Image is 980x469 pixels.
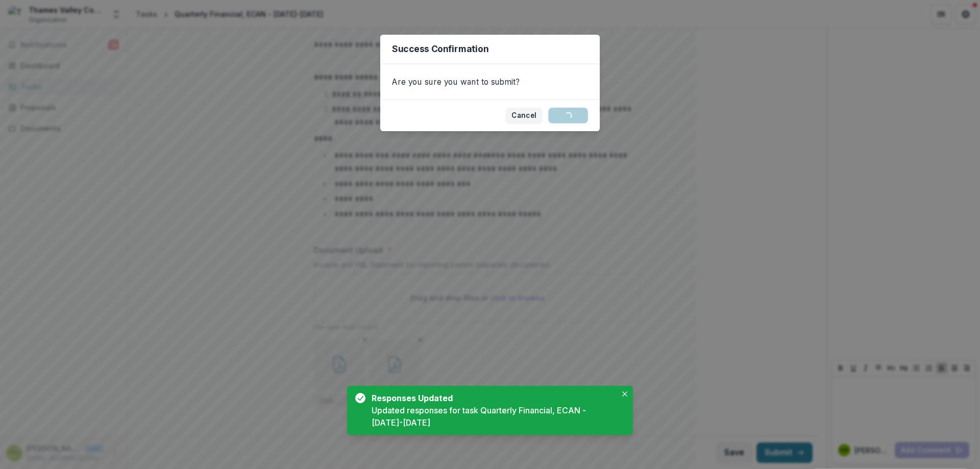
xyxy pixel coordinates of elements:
[372,404,617,429] div: Updated responses for task Quarterly Financial, ECAN - [DATE]-[DATE]
[619,388,631,400] button: Close
[380,64,600,100] div: Are you sure you want to submit?
[372,392,612,404] div: Responses Updated
[506,108,543,124] button: Cancel
[380,35,600,64] header: Success Confirmation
